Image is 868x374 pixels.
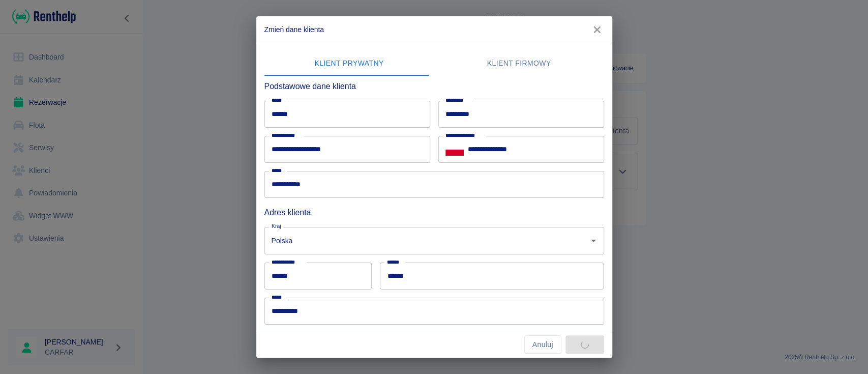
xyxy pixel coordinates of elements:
[256,16,612,43] h2: Zmień dane klienta
[264,206,604,219] h6: Adres klienta
[586,234,601,248] button: Otwórz
[524,335,561,354] button: Anuluj
[264,51,604,76] div: lab API tabs example
[264,51,434,76] button: Klient prywatny
[434,51,604,76] button: Klient firmowy
[272,222,281,230] label: Kraj
[264,80,604,93] h6: Podstawowe dane klienta
[445,142,464,157] button: Select country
